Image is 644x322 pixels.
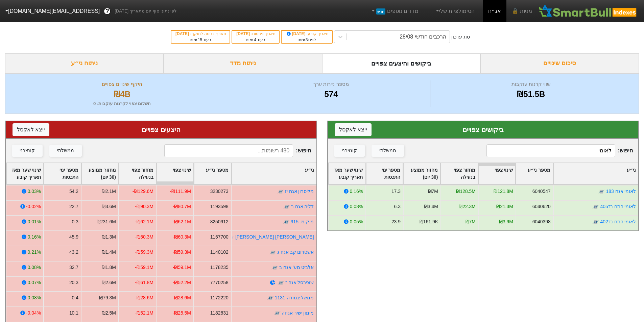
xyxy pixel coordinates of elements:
div: -₪28.6M [135,294,153,301]
button: קונצרני [12,145,43,157]
div: Toggle SortBy [232,163,316,184]
div: 23.9 [391,218,400,225]
div: Toggle SortBy [403,163,440,184]
img: tase link [271,264,278,271]
div: 20.3 [69,279,78,286]
div: 1157700 [210,233,229,241]
div: ₪2.5M [102,309,116,317]
div: 45.9 [69,233,78,241]
div: ₪231.6M [97,218,116,225]
div: Toggle SortBy [119,163,156,184]
a: אלביט מע' אגח ב [279,265,314,270]
div: Toggle SortBy [44,163,81,184]
div: קונצרני [342,147,357,154]
div: -₪62.1M [173,218,191,225]
div: 574 [234,88,428,100]
a: לאומי אגח 183 [606,189,636,194]
div: -₪129.6M [133,188,153,195]
div: 0.21% [28,249,41,256]
div: סוג עדכון [451,33,470,41]
div: ₪128.5M [456,188,475,195]
div: 0.01% [28,218,41,225]
div: -0.02% [26,203,41,210]
div: -₪52.2M [173,279,191,286]
span: 4 [254,38,256,42]
button: ייצא לאקסל [335,123,372,136]
div: ₪4B [14,88,230,100]
span: לפי נתוני סוף יום מתאריך [DATE] [115,8,176,15]
img: tase link [598,188,605,195]
a: דליה אגח ב [291,204,314,209]
img: SmartBull [538,4,639,18]
div: 6.3 [394,203,400,210]
input: 480 רשומות... [164,144,293,157]
div: ₪1.3M [102,233,116,241]
div: ₪3.9M [499,218,513,225]
div: תאריך כניסה לתוקף : [175,31,226,37]
div: ₪22.3M [459,203,476,210]
div: 0.16% [350,188,363,195]
div: 1172220 [210,294,229,301]
div: -₪90.3M [135,203,153,210]
a: הסימולציות שלי [432,4,477,18]
span: ? [105,7,109,16]
div: 10.1 [69,309,78,317]
img: tase link [269,249,276,256]
div: ₪51.5B [432,88,630,100]
div: ₪3.4M [424,203,438,210]
a: לאומי התח נד402 [600,219,636,224]
div: Toggle SortBy [516,163,553,184]
div: 6040620 [532,203,550,210]
div: 0.4 [72,294,78,301]
div: ₪3.6M [102,203,116,210]
a: שופרסל אגח ז [285,280,314,285]
div: Toggle SortBy [157,163,193,184]
input: 94 רשומות... [486,144,615,157]
div: -₪80.7M [173,203,191,210]
div: -₪59.3M [135,249,153,256]
div: ₪79.3M [99,294,116,301]
img: tase link [267,295,274,301]
div: 6040547 [532,188,550,195]
div: 1182831 [210,309,229,317]
div: ממשלתי [57,147,74,154]
a: לאומי התח נד405 [600,204,636,209]
div: 1140102 [210,249,229,256]
div: 0.07% [28,279,41,286]
div: 1178235 [210,264,229,271]
div: ₪2.6M [102,279,116,286]
span: [DATE] [236,31,251,36]
img: tase link [277,188,284,195]
a: אשטרום קב אגח ג [277,249,314,255]
span: [DATE] [175,31,190,36]
div: -₪59.1M [173,264,191,271]
div: ₪1.4M [102,249,116,256]
div: ממשלתי [379,147,396,154]
span: חיפוש : [164,144,311,157]
div: 0.03% [28,188,41,195]
span: 15 [198,38,202,42]
div: מספר ניירות ערך [234,80,428,88]
div: 6040398 [532,218,550,225]
div: תאריך קובע : [285,31,329,37]
div: ₪1.8M [102,264,116,271]
div: שווי קרנות עוקבות [432,80,630,88]
div: קונצרני [20,147,35,154]
div: 54.2 [69,188,78,195]
img: tase link [283,203,290,210]
div: סיכום שינויים [480,53,639,73]
div: ₪21.3M [496,203,513,210]
a: ממשל צמודה 1131 [275,295,314,300]
div: -₪62.1M [135,218,153,225]
button: ממשלתי [372,145,404,157]
div: ₪2.1M [102,188,116,195]
div: 7770258 [210,279,229,286]
div: ₪161.9K [419,218,438,225]
div: ניתוח ני״ע [5,53,164,73]
div: ₪121.8M [494,188,513,195]
a: מדדים נוספיםחדש [367,4,421,18]
div: Toggle SortBy [441,163,478,184]
a: מליסרון אגח יז [285,189,314,194]
img: tase link [592,219,599,225]
div: 8250912 [210,218,229,225]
